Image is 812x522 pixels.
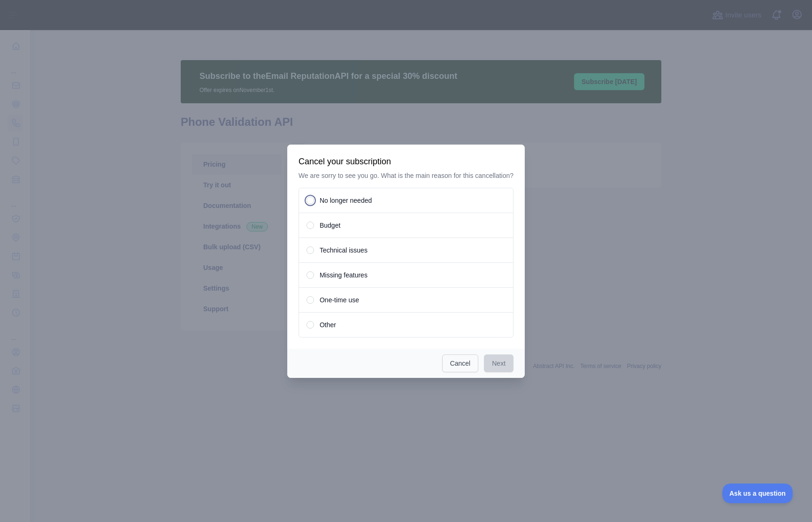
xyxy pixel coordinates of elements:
h3: Cancel your subscription [299,156,513,167]
button: Next [484,354,513,372]
span: Budget [320,221,340,230]
span: One-time use [320,295,359,305]
button: Cancel [442,354,479,372]
iframe: Toggle Customer Support [722,484,793,503]
span: Other [320,320,336,330]
span: Technical issues [320,246,368,255]
p: We are sorry to see you go. What is the main reason for this cancellation? [299,171,513,180]
span: Missing features [320,270,368,280]
span: No longer needed [320,196,372,205]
